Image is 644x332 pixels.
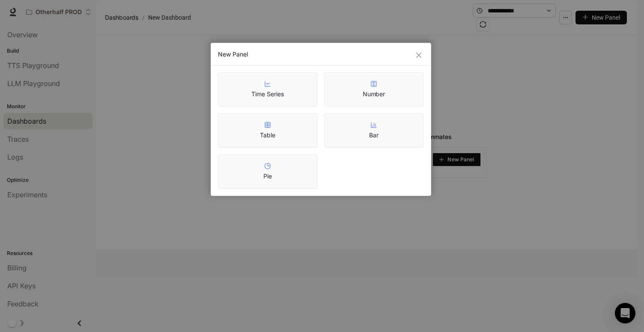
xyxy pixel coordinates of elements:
button: Close [414,50,423,60]
span: sync [480,21,486,28]
span: plus [582,14,588,20]
div: New Panel [218,50,424,59]
p: Otherhalf PROD [36,9,82,16]
article: Table [260,131,275,139]
span: / [142,13,145,22]
span: close [415,52,422,59]
article: Time Series [251,90,283,98]
div: Open Intercom Messenger [615,303,635,323]
article: Bar [369,131,379,139]
span: Dashboards [105,12,138,23]
article: New Dashboard [146,9,193,26]
span: New Panel [447,157,474,162]
button: Open workspace menu [22,3,95,21]
article: Number [363,90,385,98]
button: Dashboards [103,12,140,23]
span: New Panel [592,13,620,22]
article: Pie [263,172,272,181]
button: New Panel [432,153,481,166]
span: plus [439,157,444,162]
button: New Panel [575,11,627,24]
